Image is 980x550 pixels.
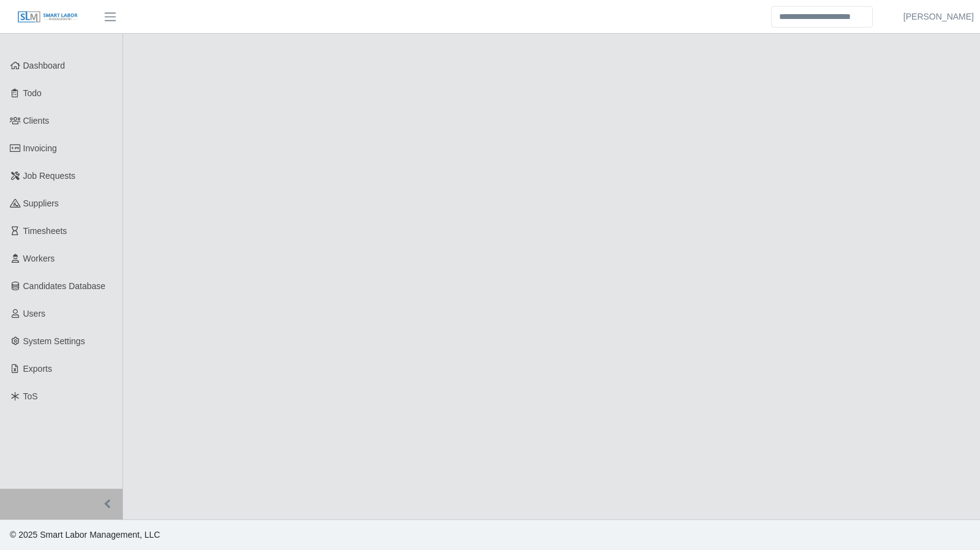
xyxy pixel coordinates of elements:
[23,364,52,374] span: Exports
[23,391,38,401] span: ToS
[23,61,66,70] span: Dashboard
[771,6,873,28] input: Search
[23,281,106,291] span: Candidates Database
[23,198,59,208] span: Suppliers
[23,88,42,98] span: Todo
[23,336,85,346] span: System Settings
[10,530,160,540] span: © 2025 Smart Labor Management, LLC
[23,254,55,263] span: Workers
[23,226,67,236] span: Timesheets
[903,10,974,23] a: [PERSON_NAME]
[23,143,57,153] span: Invoicing
[23,309,46,318] span: Users
[23,171,76,181] span: Job Requests
[17,10,78,24] img: SLM Logo
[23,116,50,126] span: Clients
